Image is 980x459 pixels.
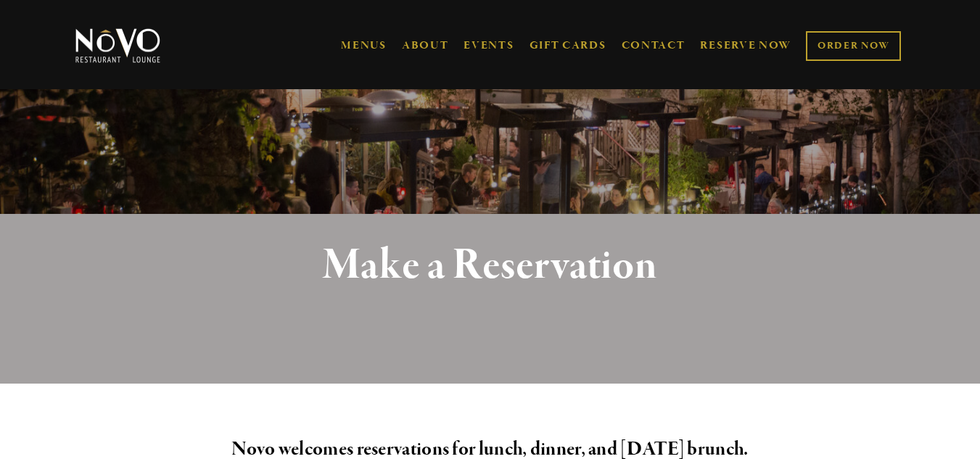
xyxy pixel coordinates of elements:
a: GIFT CARDS [530,32,606,59]
img: Novo Restaurant &amp; Lounge [73,28,163,64]
a: MENUS [341,38,387,53]
strong: Make a Reservation [323,238,657,293]
a: EVENTS [464,38,514,53]
a: ORDER NOW [806,31,901,61]
a: CONTACT [622,32,685,59]
a: ABOUT [402,38,449,53]
a: RESERVE NOW [700,32,791,59]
